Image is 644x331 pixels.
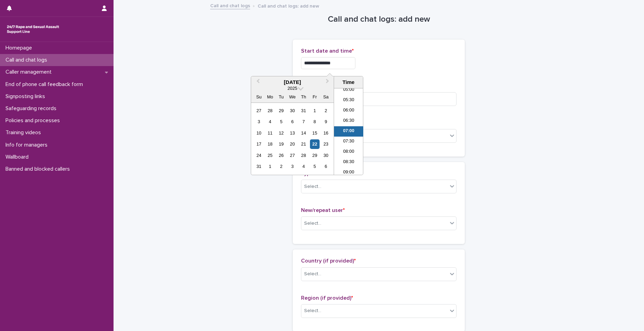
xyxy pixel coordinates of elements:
[334,116,363,126] li: 06:30
[334,147,363,157] li: 08:00
[334,157,363,168] li: 08:30
[265,117,275,126] div: Choose Monday, August 4th, 2025
[288,86,297,91] span: 2025
[299,92,308,102] div: Th
[277,106,286,115] div: Choose Tuesday, July 29th, 2025
[3,117,65,124] p: Policies and processes
[321,92,331,102] div: Sa
[334,168,363,178] li: 09:00
[321,106,331,115] div: Choose Saturday, August 2nd, 2025
[3,45,37,51] p: Homepage
[6,22,61,36] img: rhQMoQhaT3yELyF149Cw
[3,166,75,172] p: Banned and blocked callers
[310,128,319,138] div: Choose Friday, August 15th, 2025
[3,93,51,100] p: Signposting links
[288,117,297,126] div: Choose Wednesday, August 6th, 2025
[301,258,356,264] span: Country (if provided)
[277,151,286,160] div: Choose Tuesday, August 26th, 2025
[334,137,363,147] li: 07:30
[277,128,286,138] div: Choose Tuesday, August 12th, 2025
[288,106,297,115] div: Choose Wednesday, July 30th, 2025
[301,48,354,54] span: Start date and time
[304,220,321,227] div: Select...
[3,129,46,136] p: Training videos
[210,1,250,9] a: Call and chat logs
[301,207,345,213] span: New/repeat user
[310,117,319,126] div: Choose Friday, August 8th, 2025
[310,139,319,149] div: Choose Friday, August 22nd, 2025
[3,154,34,160] p: Wallboard
[288,151,297,160] div: Choose Wednesday, August 27th, 2025
[310,151,319,160] div: Choose Friday, August 29th, 2025
[288,139,297,149] div: Choose Wednesday, August 20th, 2025
[310,162,319,171] div: Choose Friday, September 5th, 2025
[336,79,361,85] div: Time
[277,139,286,149] div: Choose Tuesday, August 19th, 2025
[253,105,331,172] div: month 2025-08
[288,128,297,138] div: Choose Wednesday, August 13th, 2025
[265,162,275,171] div: Choose Monday, September 1st, 2025
[254,139,264,149] div: Choose Sunday, August 17th, 2025
[334,95,363,106] li: 05:30
[288,162,297,171] div: Choose Wednesday, September 3rd, 2025
[254,128,264,138] div: Choose Sunday, August 10th, 2025
[277,162,286,171] div: Choose Tuesday, September 2nd, 2025
[321,117,331,126] div: Choose Saturday, August 9th, 2025
[277,92,286,102] div: Tu
[258,2,319,9] p: Call and chat logs: add new
[3,69,57,75] p: Caller management
[265,92,275,102] div: Mo
[3,105,62,112] p: Safeguarding records
[252,77,263,88] button: Previous Month
[265,151,275,160] div: Choose Monday, August 25th, 2025
[304,183,321,190] div: Select...
[304,307,321,314] div: Select...
[265,106,275,115] div: Choose Monday, July 28th, 2025
[3,81,88,88] p: End of phone call feedback form
[321,151,331,160] div: Choose Saturday, August 30th, 2025
[299,128,308,138] div: Choose Thursday, August 14th, 2025
[304,270,321,278] div: Select...
[321,162,331,171] div: Choose Saturday, September 6th, 2025
[334,106,363,116] li: 06:00
[265,128,275,138] div: Choose Monday, August 11th, 2025
[299,106,308,115] div: Choose Thursday, July 31st, 2025
[254,106,264,115] div: Choose Sunday, July 27th, 2025
[310,106,319,115] div: Choose Friday, August 1st, 2025
[254,151,264,160] div: Choose Sunday, August 24th, 2025
[310,92,319,102] div: Fr
[3,142,53,148] p: Info for managers
[321,128,331,138] div: Choose Saturday, August 16th, 2025
[254,92,264,102] div: Su
[265,139,275,149] div: Choose Monday, August 18th, 2025
[254,117,264,126] div: Choose Sunday, August 3rd, 2025
[293,14,465,24] h1: Call and chat logs: add new
[301,295,353,301] span: Region (if provided)
[299,117,308,126] div: Choose Thursday, August 7th, 2025
[3,57,53,63] p: Call and chat logs
[254,162,264,171] div: Choose Sunday, August 31st, 2025
[299,139,308,149] div: Choose Thursday, August 21st, 2025
[288,92,297,102] div: We
[321,139,331,149] div: Choose Saturday, August 23rd, 2025
[323,77,334,88] button: Next Month
[251,79,334,85] div: [DATE]
[277,117,286,126] div: Choose Tuesday, August 5th, 2025
[299,151,308,160] div: Choose Thursday, August 28th, 2025
[299,162,308,171] div: Choose Thursday, September 4th, 2025
[334,85,363,95] li: 05:00
[334,126,363,137] li: 07:00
